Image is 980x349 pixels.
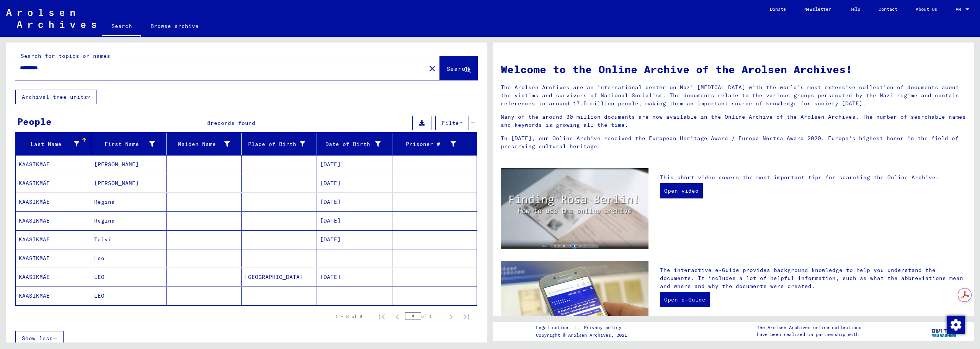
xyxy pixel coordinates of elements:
[317,230,392,249] mat-cell: [DATE]
[19,138,91,150] div: Last Name
[536,324,630,332] div: |
[930,321,959,341] img: yv_logo.png
[317,211,392,230] mat-cell: [DATE]
[242,133,317,155] mat-header-cell: Place of Birth
[245,140,305,148] div: Place of Birth
[245,138,317,150] div: Place of Birth
[335,313,362,320] div: 1 – 8 of 8
[501,168,648,249] img: video.jpg
[501,113,967,129] p: Many of the around 30 million documents are now available in the Online Archive of the Arolsen Ar...
[207,120,211,126] span: 8
[170,138,242,150] div: Maiden Name
[6,9,96,28] img: Arolsen_neg.svg
[395,140,456,148] div: Prisoner #
[16,230,91,249] mat-cell: KAASIKMAE
[16,211,91,230] mat-cell: KAASIKMÄE
[757,331,861,338] p: have been realized in partnership with
[501,134,967,151] p: In [DATE], our Online Archive received the European Heritage Award / Europa Nostra Award 2020, Eu...
[578,324,630,332] a: Privacy policy
[536,332,630,339] p: Copyright © Arolsen Archives, 2021
[15,90,96,104] button: Archival tree units
[91,193,167,211] mat-cell: Regina
[211,120,255,126] span: records found
[16,287,91,305] mat-cell: KAASIKMAE
[91,287,167,305] mat-cell: LEO
[392,133,477,155] mat-header-cell: Prisoner #
[660,183,703,198] a: Open video
[405,313,443,320] div: of 1
[395,138,467,150] div: Prisoner #
[21,52,110,59] mat-label: Search for topics or names
[317,155,392,174] mat-cell: [DATE]
[91,133,167,155] mat-header-cell: First Name
[501,61,967,77] h1: Welcome to the Online Archive of the Arolsen Archives!
[320,138,392,150] div: Date of Birth
[501,84,967,108] p: The Arolsen Archives are an international center on Nazi [MEDICAL_DATA] with the world’s most ext...
[428,64,437,73] mat-icon: close
[167,133,242,155] mat-header-cell: Maiden Name
[15,331,64,346] button: Show less
[91,268,167,286] mat-cell: LEO
[16,268,91,286] mat-cell: KAASIKMÄE
[440,56,477,80] button: Search
[374,309,390,324] button: First page
[94,138,166,150] div: First Name
[536,324,574,332] a: Legal notice
[16,193,91,211] mat-cell: KAASIKMÀE
[17,115,52,128] div: People
[390,309,405,324] button: Previous page
[946,315,965,334] div: Change consent
[91,174,167,192] mat-cell: [PERSON_NAME]
[435,116,469,130] button: Filter
[19,140,79,148] div: Last Name
[16,174,91,192] mat-cell: KAASIKMÄE
[317,193,392,211] mat-cell: [DATE]
[91,249,167,267] mat-cell: Leo
[660,174,967,182] p: This short video covers the most important tips for searching the Online Archive.
[91,230,167,249] mat-cell: Talvi
[242,268,317,286] mat-cell: [GEOGRAPHIC_DATA]
[442,120,462,126] span: Filter
[317,268,392,286] mat-cell: [DATE]
[443,309,459,324] button: Next page
[16,155,91,174] mat-cell: KAASIKMAE
[91,211,167,230] mat-cell: Regina
[170,140,230,148] div: Maiden Name
[320,140,381,148] div: Date of Birth
[91,155,167,174] mat-cell: [PERSON_NAME]
[947,316,965,334] img: Change consent
[660,292,710,307] a: Open e-Guide
[757,324,861,331] p: The Arolsen Archives online collections
[660,266,967,290] p: The interactive e-Guide provides background knowledge to help you understand the documents. It in...
[955,7,964,12] span: EN
[317,174,392,192] mat-cell: [DATE]
[102,17,141,37] a: Search
[425,61,440,76] button: Clear
[16,133,91,155] mat-header-cell: Last Name
[22,335,53,342] span: Show less
[16,249,91,267] mat-cell: KAASIKMAE
[141,17,208,35] a: Browse archive
[446,65,469,72] span: Search
[94,140,155,148] div: First Name
[317,133,392,155] mat-header-cell: Date of Birth
[459,309,474,324] button: Last page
